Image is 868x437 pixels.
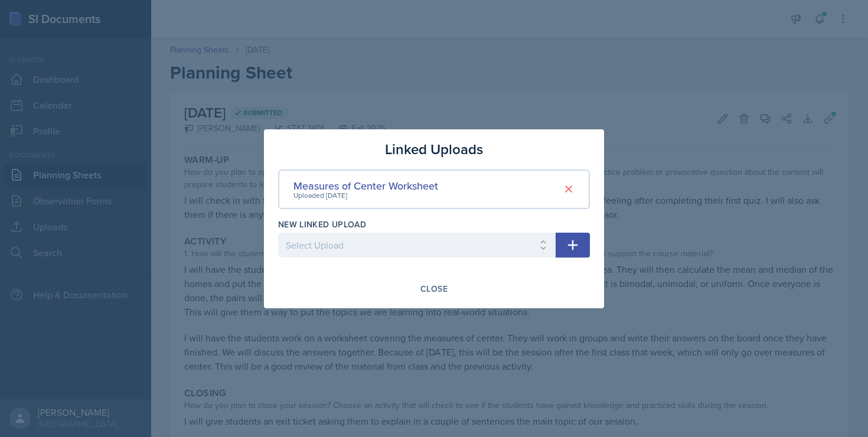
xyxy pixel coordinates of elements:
div: Uploaded [DATE] [293,190,438,201]
label: New Linked Upload [278,218,366,230]
div: Close [420,284,448,293]
button: Close [413,279,455,299]
h3: Linked Uploads [385,139,483,160]
div: Measures of Center Worksheet [293,178,438,194]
